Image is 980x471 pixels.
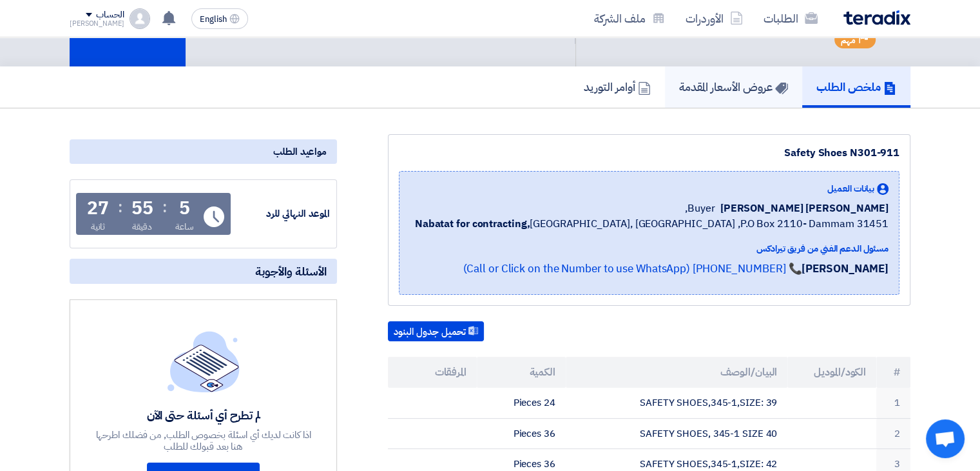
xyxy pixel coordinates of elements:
a: الأوردرات [675,3,753,34]
h5: عروض الأسعار المقدمة [679,79,788,94]
div: ساعة [175,220,194,234]
td: 2 [876,418,910,449]
img: Teradix logo [843,10,910,25]
span: [PERSON_NAME] [PERSON_NAME] [720,201,889,216]
div: [PERSON_NAME] [70,20,124,27]
img: empty_state_list.svg [168,331,240,392]
th: # [876,357,910,388]
button: English [191,8,248,29]
b: Nabatat for contracting, [415,216,530,232]
th: المرفقات [388,357,477,388]
span: English [200,15,227,24]
a: الطلبات [753,3,828,34]
div: دقيقة [132,220,152,234]
td: 36 Pieces [477,418,566,449]
img: profile_test.png [130,8,150,29]
a: ملخص الطلب [802,66,910,108]
h5: أوامر التوريد [584,79,651,94]
div: Safety Shoes N301-911 [399,145,899,161]
div: مواعيد الطلب [70,139,337,164]
div: ثانية [91,220,106,234]
div: : [162,195,167,219]
a: أوامر التوريد [570,66,665,108]
span: [GEOGRAPHIC_DATA], [GEOGRAPHIC_DATA] ,P.O Box 2110- Dammam 31451 [415,216,889,232]
div: اذا كانت لديك أي اسئلة بخصوص الطلب, من فضلك اطرحها هنا بعد قبولك للطلب [94,429,313,452]
span: مهم [841,34,856,46]
strong: [PERSON_NAME] [802,261,889,277]
a: 📞 [PHONE_NUMBER] (Call or Click on the Number to use WhatsApp) [463,261,802,277]
th: البيان/الوصف [566,357,788,388]
div: الحساب [96,10,124,21]
td: 24 Pieces [477,388,566,418]
span: الأسئلة والأجوبة [255,264,327,279]
div: 5 [179,199,190,217]
div: 27 [87,199,109,217]
a: ملف الشركة [584,3,675,34]
a: Open chat [926,419,965,458]
div: لم تطرح أي أسئلة حتى الآن [94,408,313,423]
td: SAFETY SHOES, 345-1 SIZE 40 [566,418,788,449]
button: تحميل جدول البنود [388,321,484,342]
span: بيانات العميل [827,182,874,195]
div: 55 [131,199,153,217]
th: الكود/الموديل [787,357,876,388]
h5: ملخص الطلب [816,79,896,94]
th: الكمية [477,357,566,388]
div: الموعد النهائي للرد [233,206,330,221]
div: مسئول الدعم الفني من فريق تيرادكس [415,242,889,256]
span: Buyer, [685,201,715,216]
a: عروض الأسعار المقدمة [665,66,802,108]
td: 1 [876,388,910,418]
div: : [118,195,122,219]
td: SAFETY SHOES,345-1,SIZE: 39 [566,388,788,418]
